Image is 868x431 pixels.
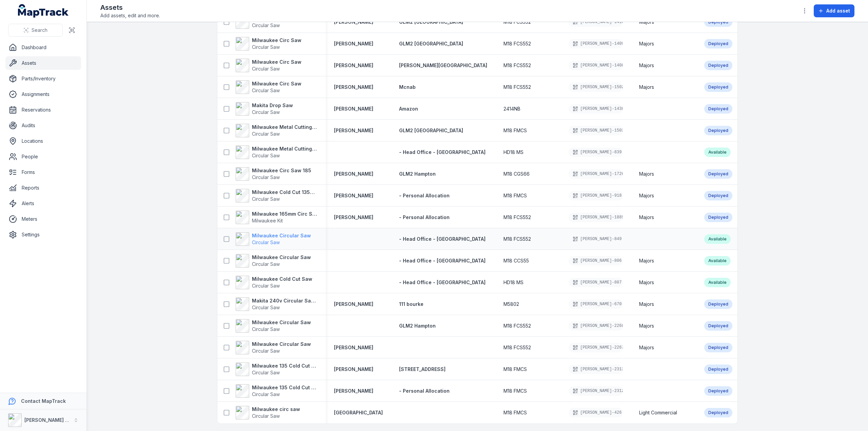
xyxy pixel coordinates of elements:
[399,84,416,91] a: Mcnab
[399,214,450,220] span: - Personal Allocation
[252,44,280,50] span: Circular Saw
[569,408,623,417] div: [PERSON_NAME]-426
[252,218,283,223] span: Milwaukee Kit
[639,171,654,177] span: Majors
[399,214,450,221] a: - Personal Allocation
[569,17,623,27] div: [PERSON_NAME]-1410
[334,366,373,373] a: [PERSON_NAME]
[504,301,519,308] span: M5802
[5,197,81,210] a: Alerts
[399,236,486,242] a: - Head Office - [GEOGRAPHIC_DATA]
[639,322,654,329] span: Majors
[252,131,280,137] span: Circular Saw
[252,37,301,44] strong: Milwaukee Circ Saw
[704,343,732,352] div: Deployed
[399,149,486,156] a: - Head Office - [GEOGRAPHIC_DATA]
[399,322,436,329] a: GLM2 Hampton
[399,40,463,47] a: GLM2 [GEOGRAPHIC_DATA]
[334,19,373,25] a: [PERSON_NAME]
[236,384,318,398] a: Milwaukee 135 Cold Cut SawCircular Saw
[399,193,450,198] span: - Personal Allocation
[5,228,81,241] a: Settings
[504,40,531,47] span: M18 FCS552
[569,321,623,331] div: [PERSON_NAME]-2268
[252,297,318,304] strong: Makita 240v Circular Saw 185mm
[704,148,731,157] div: Available
[236,254,311,268] a: Milwaukee Circular SawCircular Saw
[334,105,373,112] a: [PERSON_NAME]
[399,106,418,112] span: Amazon
[236,59,301,72] a: Milwaukee Circ SawCircular Saw
[334,388,373,394] strong: [PERSON_NAME]
[704,299,732,309] div: Deployed
[504,409,527,416] span: M18 FMCS
[334,214,373,221] strong: [PERSON_NAME]
[704,213,732,222] div: Deployed
[252,305,280,310] span: Circular Saw
[639,192,654,199] span: Majors
[399,105,418,112] a: Amazon
[236,232,311,246] a: Milwaukee Circular SawCircular Saw
[704,234,731,244] div: Available
[236,276,312,289] a: Milwaukee Cold Cut SawCircular Saw
[252,59,301,65] strong: Milwaukee Circ Saw
[704,104,732,114] div: Deployed
[399,62,487,68] span: [PERSON_NAME][GEOGRAPHIC_DATA]
[236,167,311,181] a: Milwaukee Circ Saw 185Circular Saw
[504,192,527,199] span: M18 FMCS
[252,239,280,245] span: Circular Saw
[399,257,486,264] a: - Head Office - [GEOGRAPHIC_DATA]
[334,409,383,416] a: [GEOGRAPHIC_DATA]
[399,128,463,133] span: GLM2 [GEOGRAPHIC_DATA]
[504,257,529,264] span: M18 CCS55
[252,109,280,115] span: Circular Saw
[639,279,654,286] span: Majors
[399,388,450,394] a: - Personal Allocation
[569,213,623,222] div: [PERSON_NAME]-1885
[334,127,373,134] a: [PERSON_NAME]
[569,299,623,309] div: [PERSON_NAME]-670
[236,124,318,137] a: Milwaukee Metal Cutting Circ SawCircular Saw
[399,84,416,90] span: Mcnab
[639,19,654,25] span: Majors
[18,4,69,18] a: MapTrack
[252,232,311,239] strong: Milwaukee Circular Saw
[334,192,373,199] strong: [PERSON_NAME]
[399,279,486,285] span: - Head Office - [GEOGRAPHIC_DATA]
[32,27,47,34] span: Search
[252,319,311,326] strong: Milwaukee Circular Saw
[569,386,623,396] div: [PERSON_NAME]-2312
[236,363,318,376] a: Milwaukee 135 Cold Cut SawCircular Saw
[252,196,280,202] span: Circular Saw
[504,149,524,156] span: HD18 MS
[704,61,732,70] div: Deployed
[5,134,81,148] a: Locations
[236,341,311,354] a: Milwaukee Circular SawCircular Saw
[569,278,623,287] div: [PERSON_NAME]-807
[399,323,436,329] span: GLM2 Hampton
[252,145,318,152] strong: Milwaukee Metal Cutting Saw
[399,127,463,134] a: GLM2 [GEOGRAPHIC_DATA]
[569,126,623,135] div: [PERSON_NAME]-1503
[826,7,850,14] span: Add asset
[704,126,732,135] div: Deployed
[236,319,311,333] a: Milwaukee Circular SawCircular Saw
[399,301,423,308] a: 111 bourke
[569,256,623,266] div: [PERSON_NAME]-806
[639,409,677,416] span: Light Commercial
[334,171,373,177] a: [PERSON_NAME]
[399,149,486,155] span: - Head Office - [GEOGRAPHIC_DATA]
[5,165,81,179] a: Forms
[639,40,654,47] span: Majors
[252,341,311,348] strong: Milwaukee Circular Saw
[252,413,280,419] span: Circular Saw
[252,326,280,332] span: Circular Saw
[252,189,318,196] strong: Milwaukee Cold Cut 135mm Metal Saw
[639,62,654,69] span: Majors
[334,62,373,69] a: [PERSON_NAME]
[399,19,463,25] a: GLM2 [GEOGRAPHIC_DATA]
